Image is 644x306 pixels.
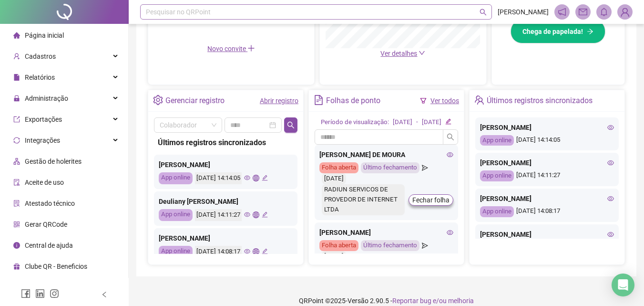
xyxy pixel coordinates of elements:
[409,194,453,206] button: Fechar folha
[25,200,75,207] span: Atestado técnico
[416,117,418,127] div: -
[25,32,64,39] span: Página inicial
[361,240,419,251] div: Último fechamento
[13,179,20,186] span: audit
[207,45,255,53] span: Novo convite
[13,137,20,144] span: sync
[253,248,259,254] span: global
[195,246,242,258] div: [DATE] 14:08:17
[430,97,459,105] a: Ver todos
[447,229,453,236] span: eye
[50,289,59,298] span: instagram
[447,133,454,141] span: search
[326,93,380,109] div: Folhas de ponto
[487,93,593,109] div: Últimos registros sincronizados
[392,297,474,305] span: Reportar bug e/ou melhoria
[13,158,20,165] span: apartment
[322,251,346,262] div: [DATE]
[25,116,62,123] span: Exportações
[159,172,193,184] div: App online
[607,231,614,238] span: eye
[322,173,346,184] div: [DATE]
[13,263,20,270] span: gift
[195,172,242,184] div: [DATE] 14:14:05
[247,44,255,52] span: plus
[13,53,20,60] span: user-add
[260,97,298,105] a: Abrir registro
[244,211,250,218] span: eye
[511,20,605,43] button: Chega de papelada!
[618,5,632,19] img: 88550
[612,274,634,296] div: Open Intercom Messenger
[244,175,250,181] span: eye
[607,159,614,166] span: eye
[25,242,73,249] span: Central de ajuda
[25,95,68,102] span: Administração
[165,93,225,109] div: Gerenciar registro
[25,53,56,60] span: Cadastros
[361,162,419,173] div: Último fechamento
[13,32,20,39] span: home
[101,291,108,298] span: left
[422,162,428,173] span: send
[480,170,514,181] div: App online
[579,8,587,16] span: mail
[13,74,20,81] span: file
[600,8,608,16] span: bell
[587,28,593,35] span: arrow-right
[322,184,405,215] div: RADIUN SERVICOS DE PROVEDOR DE INTERNET LTDA
[153,95,163,105] span: setting
[25,74,55,81] span: Relatórios
[25,179,64,186] span: Aceite de uso
[607,195,614,202] span: eye
[253,175,259,181] span: global
[422,117,441,127] div: [DATE]
[480,135,514,146] div: App online
[447,151,453,158] span: eye
[480,9,487,16] span: search
[159,209,193,221] div: App online
[13,200,20,207] span: solution
[380,50,425,57] a: Ver detalhes down
[195,209,242,221] div: [DATE] 14:11:27
[319,149,453,160] div: [PERSON_NAME] DE MOURA
[319,162,358,173] div: Folha aberta
[480,206,614,217] div: [DATE] 14:08:17
[13,95,20,102] span: lock
[607,124,614,131] span: eye
[253,211,259,218] span: global
[314,95,324,105] span: file-text
[25,263,87,270] span: Clube QR - Beneficios
[480,135,614,146] div: [DATE] 14:14:05
[287,121,295,129] span: search
[480,229,614,240] div: [PERSON_NAME]
[159,159,293,170] div: [PERSON_NAME]
[480,170,614,181] div: [DATE] 14:11:27
[419,50,425,56] span: down
[25,221,67,228] span: Gerar QRCode
[13,116,20,123] span: export
[262,248,268,254] span: edit
[25,137,60,144] span: Integrações
[420,97,427,104] span: filter
[159,246,193,258] div: App online
[558,8,566,16] span: notification
[380,50,417,57] span: Ver detalhes
[480,122,614,133] div: [PERSON_NAME]
[319,240,358,251] div: Folha aberta
[21,289,31,298] span: facebook
[412,195,450,205] span: Fechar folha
[319,227,453,238] div: [PERSON_NAME]
[480,158,614,168] div: [PERSON_NAME]
[522,26,583,37] span: Chega de papelada!
[348,297,368,305] span: Versão
[445,118,451,125] span: edit
[422,240,428,251] span: send
[13,242,20,249] span: info-circle
[321,117,389,127] div: Período de visualização:
[159,233,293,243] div: [PERSON_NAME]
[35,289,45,298] span: linkedin
[159,196,293,207] div: Deuliany [PERSON_NAME]
[498,7,549,17] span: [PERSON_NAME]
[262,175,268,181] span: edit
